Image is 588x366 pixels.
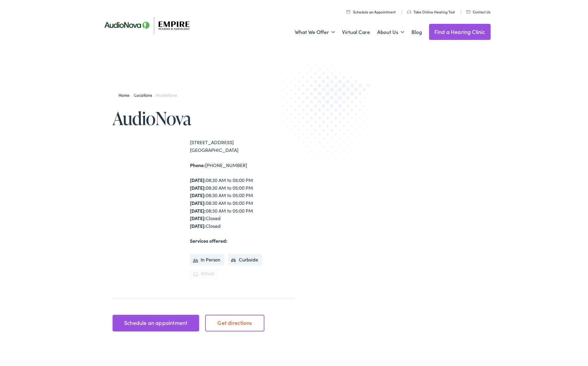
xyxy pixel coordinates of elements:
[113,315,199,331] a: Schedule an appointment
[118,92,177,98] span: / /
[411,21,422,43] a: Blog
[190,254,225,266] li: In Person
[342,21,370,43] a: Virtual Care
[157,92,177,98] span: AudioNova
[190,200,206,206] strong: [DATE]:
[466,10,470,13] img: utility icon
[134,92,155,98] a: Locations
[190,267,219,279] li: Virtual
[190,192,206,198] strong: [DATE]:
[295,21,335,43] a: What We Offer
[190,161,294,169] div: [PHONE_NUMBER]
[190,138,294,154] div: [STREET_ADDRESS] [GEOGRAPHIC_DATA]
[190,215,206,221] strong: [DATE]:
[190,237,227,244] strong: Services offered:
[190,162,205,168] strong: Phone:
[429,24,491,40] a: Find a Hearing Clinic
[377,21,404,43] a: About Us
[190,207,206,214] strong: [DATE]:
[466,9,490,14] a: Contact Us
[407,9,455,14] a: Take Online Hearing Test
[190,184,206,191] strong: [DATE]:
[190,176,294,230] div: 08:30 AM to 05:00 PM 08:30 AM to 05:00 PM 08:30 AM to 05:00 PM 08:30 AM to 05:00 PM 08:30 AM to 0...
[407,10,411,14] img: utility icon
[113,108,294,128] h1: AudioNova
[190,177,206,183] strong: [DATE]:
[347,9,396,14] a: Schedule an Appointment
[228,254,262,266] li: Curbside
[118,92,132,98] a: Home
[347,10,350,14] img: utility icon
[190,222,206,229] strong: [DATE]:
[205,315,264,331] a: Get directions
